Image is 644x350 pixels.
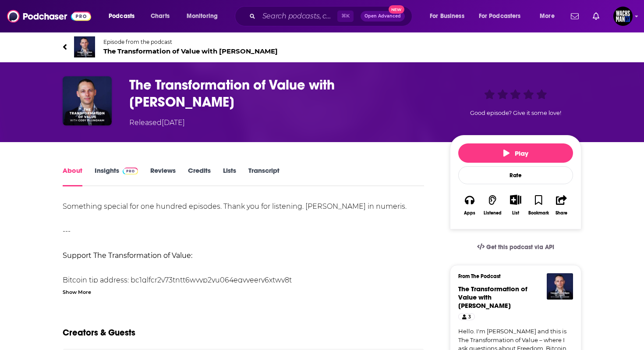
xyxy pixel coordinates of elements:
img: The Transformation of Value with Cody Ellingham [547,273,573,300]
a: Lists [223,166,236,186]
span: Open Advanced [364,14,401,18]
button: Open AdvancedNew [361,11,405,21]
span: The Transformation of Value with [PERSON_NAME] [103,47,278,55]
span: For Business [430,10,464,22]
div: Search podcasts, credits, & more... [243,6,421,26]
a: InsightsPodchaser Pro [95,166,138,186]
img: The Transformation of Value with Cody Ellingham [63,76,112,125]
div: Show More ButtonList [504,189,527,221]
div: Share [556,211,567,216]
img: Podchaser Pro [123,168,138,175]
a: Get this podcast via API [470,236,561,258]
img: The Transformation of Value with Cody Ellingham [74,36,95,57]
strong: Support The Transformation of Value: [63,251,192,260]
a: Transcript [248,166,280,186]
div: Listened [484,211,502,216]
button: Listened [481,189,504,221]
h3: From The Podcast [458,273,566,279]
button: Show More Button [506,195,524,204]
span: More [540,10,555,22]
span: Good episode? Give it some love! [470,110,561,116]
span: New [389,5,404,14]
a: The Transformation of Value with Cody Ellingham [458,285,527,310]
img: User Profile [613,7,633,26]
input: Search podcasts, credits, & more... [259,9,337,23]
button: open menu [534,9,566,23]
span: Logged in as WachsmanNY [613,7,633,26]
button: Bookmark [527,189,550,221]
button: Show profile menu [613,7,633,26]
h1: The Transformation of Value with Cody Ellingham [129,76,436,111]
a: The Transformation of Value with Cody EllinghamEpisode from the podcastThe Transformation of Valu... [63,36,581,57]
div: List [512,210,519,216]
a: 3 [458,313,475,320]
span: Play [503,149,528,157]
a: About [63,166,82,186]
h2: Creators & Guests [63,327,135,338]
span: The Transformation of Value with [PERSON_NAME] [458,285,527,310]
a: Reviews [150,166,176,186]
span: 3 [468,313,471,321]
span: Get this podcast via API [486,243,554,251]
div: Rate [458,166,573,184]
span: Podcasts [109,10,134,22]
button: Apps [458,189,481,221]
button: Play [458,143,573,163]
a: Show notifications dropdown [567,9,582,24]
span: ⌘ K [337,11,354,22]
div: Released [DATE] [129,118,185,128]
img: Podchaser - Follow, Share and Rate Podcasts [7,8,91,25]
span: Episode from the podcast [103,39,278,45]
button: open menu [180,9,229,23]
a: Charts [145,9,175,23]
button: open menu [473,9,534,23]
span: Charts [151,10,170,22]
span: Monitoring [187,10,218,22]
a: Credits [188,166,211,186]
span: For Podcasters [479,10,521,22]
button: open menu [103,9,146,23]
div: Bookmark [528,211,549,216]
button: open menu [424,9,475,23]
button: Share [550,189,573,221]
div: Apps [464,211,475,216]
a: Show notifications dropdown [589,9,603,24]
